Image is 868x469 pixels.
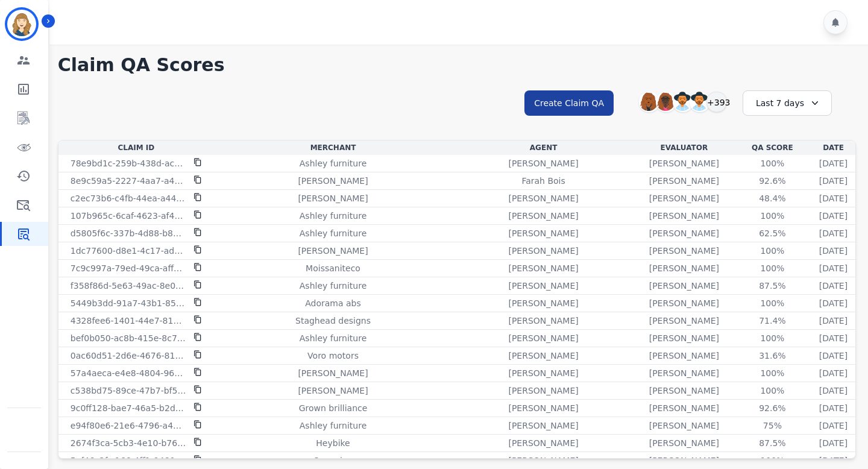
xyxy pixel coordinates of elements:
[819,455,848,467] p: [DATE]
[71,227,186,239] p: d5805f6c-337b-4d88-b891-616f31ad66f7
[637,143,731,153] div: Evaluator
[649,245,719,257] p: [PERSON_NAME]
[819,297,848,309] p: [DATE]
[745,157,799,169] div: 100%
[649,332,719,344] p: [PERSON_NAME]
[819,192,848,204] p: [DATE]
[649,192,719,204] p: [PERSON_NAME]
[454,143,632,153] div: Agent
[298,245,368,257] p: [PERSON_NAME]
[71,315,186,327] p: 4328fee6-1401-44e7-814b-b81243b1c27a
[300,280,366,292] p: Ashley furniture
[819,332,848,344] p: [DATE]
[745,455,799,467] div: 100%
[71,192,186,204] p: c2ec73b6-c4fb-44ea-a441-bad47e2e64c7
[524,90,614,116] button: Create Claim QA
[649,262,719,274] p: [PERSON_NAME]
[745,245,799,257] div: 100%
[295,315,371,327] p: Staghead designs
[71,437,186,449] p: 2674f3ca-5cb3-4e10-b76d-b0a95febd2c4
[508,262,578,274] p: [PERSON_NAME]
[649,280,719,292] p: [PERSON_NAME]
[71,367,186,379] p: 57a4aeca-e4e8-4804-96b6-bf39d7f1c307
[306,262,360,274] p: Moissaniteco
[819,385,848,397] p: [DATE]
[216,143,450,153] div: Merchant
[71,280,186,292] p: f358f86d-5e63-49ac-8e0e-848ffb51c150
[305,297,361,309] p: Adorama abs
[819,157,848,169] p: [DATE]
[508,332,578,344] p: [PERSON_NAME]
[7,10,36,39] img: Bordered avatar
[71,157,186,169] p: 78e9bd1c-259b-438d-ac8d-e998966eceac
[819,245,848,257] p: [DATE]
[649,385,719,397] p: [PERSON_NAME]
[649,210,719,222] p: [PERSON_NAME]
[58,54,856,76] h1: Claim QA Scores
[307,350,359,362] p: Voro motors
[508,245,578,257] p: [PERSON_NAME]
[745,420,799,432] div: 75%
[61,143,212,153] div: Claim Id
[706,92,727,112] div: +393
[745,297,799,309] div: 100%
[71,420,186,432] p: e94f80e6-21e6-4796-a4ad-845196c452d8
[819,315,848,327] p: [DATE]
[508,350,578,362] p: [PERSON_NAME]
[745,315,799,327] div: 71.4%
[71,385,186,397] p: c538bd75-89ce-47b7-bf5d-794f8e18709f
[819,210,848,222] p: [DATE]
[745,385,799,397] div: 100%
[819,350,848,362] p: [DATE]
[649,297,719,309] p: [PERSON_NAME]
[819,402,848,414] p: [DATE]
[71,350,186,362] p: 0ac60d51-2d6e-4676-8113-af5f42dde11d
[649,437,719,449] p: [PERSON_NAME]
[819,280,848,292] p: [DATE]
[649,367,719,379] p: [PERSON_NAME]
[508,227,578,239] p: [PERSON_NAME]
[299,402,368,414] p: Grown brilliance
[298,367,368,379] p: [PERSON_NAME]
[313,455,353,467] p: Oura ring
[819,437,848,449] p: [DATE]
[745,350,799,362] div: 31.6%
[743,90,832,116] div: Last 7 days
[298,175,368,187] p: [PERSON_NAME]
[649,175,719,187] p: [PERSON_NAME]
[745,175,799,187] div: 92.6%
[508,402,578,414] p: [PERSON_NAME]
[736,143,809,153] div: QA Score
[298,385,368,397] p: [PERSON_NAME]
[819,175,848,187] p: [DATE]
[745,402,799,414] div: 92.6%
[745,280,799,292] div: 87.5%
[819,367,848,379] p: [DATE]
[814,143,853,153] div: Date
[71,175,186,187] p: 8e9c59a5-2227-4aa7-a435-426e7fdb057e
[508,280,578,292] p: [PERSON_NAME]
[819,227,848,239] p: [DATE]
[508,192,578,204] p: [PERSON_NAME]
[300,227,366,239] p: Ashley furniture
[71,245,186,257] p: 1dc77600-d8e1-4c17-ad20-c57412d9e830
[649,402,719,414] p: [PERSON_NAME]
[819,420,848,432] p: [DATE]
[316,437,350,449] p: Heybike
[71,402,186,414] p: 9c0ff128-bae7-46a5-b2d2-700727722c2c
[300,210,366,222] p: Ashley furniture
[71,455,186,467] p: 5af46c2f-c166-4ff1-9480-6f09f0b3170e
[508,210,578,222] p: [PERSON_NAME]
[649,455,719,467] p: [PERSON_NAME]
[300,332,366,344] p: Ashley furniture
[71,262,186,274] p: 7c9c997a-79ed-49ca-aff4-79fa347dd423
[745,227,799,239] div: 62.5%
[819,262,848,274] p: [DATE]
[745,332,799,344] div: 100%
[508,157,578,169] p: [PERSON_NAME]
[745,192,799,204] div: 48.4%
[300,420,366,432] p: Ashley furniture
[508,367,578,379] p: [PERSON_NAME]
[649,350,719,362] p: [PERSON_NAME]
[298,192,368,204] p: [PERSON_NAME]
